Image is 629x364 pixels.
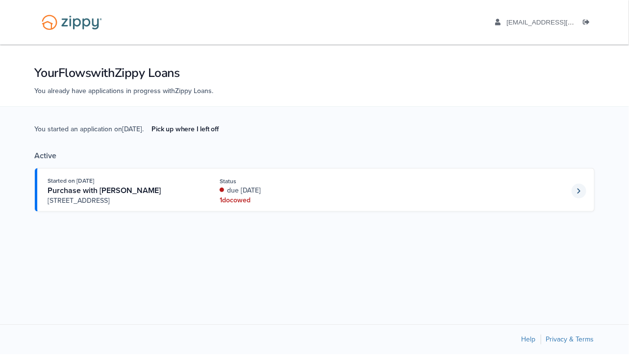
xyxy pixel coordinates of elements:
[583,19,594,28] a: Log out
[35,168,595,212] a: Open loan 4232534
[35,124,226,151] span: You started an application on [DATE] .
[220,195,351,205] div: 1 doc owed
[48,177,95,184] span: Started on [DATE]
[35,65,595,81] h1: Your Flows with Zippy Loans
[35,87,214,95] span: You already have applications in progress with Zippy Loans .
[144,121,226,137] a: Pick up where I left off
[35,10,108,35] img: Logo
[572,184,586,198] a: Loan number 4232534
[495,19,619,28] a: edit profile
[220,186,351,195] div: due [DATE]
[48,186,161,195] span: Purchase with [PERSON_NAME]
[35,151,595,161] div: Active
[48,196,198,206] span: [STREET_ADDRESS]
[546,335,594,343] a: Privacy & Terms
[506,19,619,26] span: jlindjr@gmail.com
[220,177,351,186] div: Status
[522,335,536,343] a: Help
